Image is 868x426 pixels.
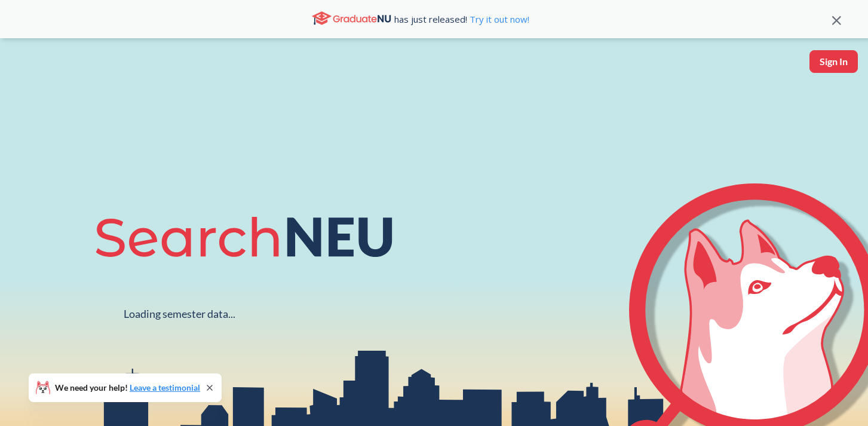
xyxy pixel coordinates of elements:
span: We need your help! [55,384,200,392]
a: Try it out now! [467,13,529,25]
div: Loading semester data... [124,307,235,321]
img: sandbox logo [12,50,40,87]
a: sandbox logo [12,50,40,90]
button: Sign In [809,50,858,73]
span: has just released! [394,13,529,26]
a: Leave a testimonial [130,382,200,393]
